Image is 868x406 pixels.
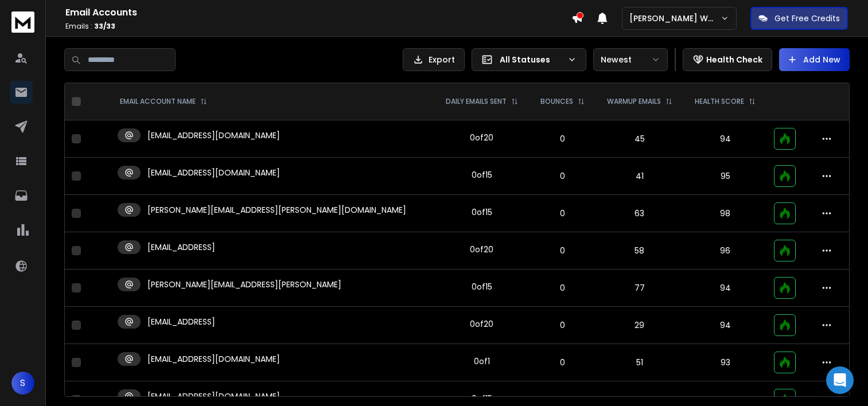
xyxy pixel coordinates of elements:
p: Get Free Credits [774,13,840,24]
td: 63 [595,195,684,232]
button: Export [403,48,465,71]
td: 77 [595,270,684,307]
p: [PERSON_NAME][EMAIL_ADDRESS][PERSON_NAME][DOMAIN_NAME] [147,204,406,216]
td: 41 [595,158,684,195]
p: 0 [536,170,589,182]
button: Get Free Credits [750,7,848,30]
td: 94 [683,270,766,307]
div: 0 of 15 [472,169,492,181]
p: WARMUP EMAILS [607,97,661,106]
div: 0 of 15 [472,281,492,292]
td: 94 [683,307,766,344]
button: S [11,372,34,395]
span: 33 / 33 [94,21,115,31]
p: 0 [536,394,589,405]
div: 0 of 1 [474,356,490,367]
p: [EMAIL_ADDRESS][DOMAIN_NAME] [147,353,280,365]
p: 0 [536,245,589,256]
h1: Email Accounts [65,6,571,19]
div: 0 of 20 [470,244,493,255]
p: [EMAIL_ADDRESS][DOMAIN_NAME] [147,130,280,141]
p: [EMAIL_ADDRESS][DOMAIN_NAME] [147,391,280,402]
button: Add New [779,48,850,71]
p: DAILY EMAILS SENT [446,97,507,106]
p: 0 [536,319,589,331]
p: 0 [536,208,589,219]
p: [PERSON_NAME][EMAIL_ADDRESS][PERSON_NAME] [147,279,341,290]
div: 0 of 15 [472,393,492,404]
td: 51 [595,344,684,381]
button: Health Check [683,48,772,71]
div: 0 of 20 [470,132,493,143]
div: Open Intercom Messenger [826,366,854,394]
p: Health Check [706,54,762,65]
td: 58 [595,232,684,270]
td: 96 [683,232,766,270]
p: 0 [536,357,589,368]
p: Emails : [65,22,571,31]
p: HEALTH SCORE [695,97,744,106]
button: Newest [593,48,668,71]
div: 0 of 20 [470,318,493,330]
p: 0 [536,133,589,145]
div: EMAIL ACCOUNT NAME [120,97,207,106]
p: [EMAIL_ADDRESS] [147,316,215,327]
p: [EMAIL_ADDRESS][DOMAIN_NAME] [147,167,280,178]
img: logo [11,11,34,33]
p: [EMAIL_ADDRESS] [147,241,215,253]
td: 98 [683,195,766,232]
td: 95 [683,158,766,195]
td: 45 [595,120,684,158]
p: All Statuses [500,54,563,65]
p: [PERSON_NAME] Workspace [629,13,721,24]
td: 29 [595,307,684,344]
p: BOUNCES [540,97,573,106]
div: 0 of 15 [472,206,492,218]
td: 93 [683,344,766,381]
td: 94 [683,120,766,158]
p: 0 [536,282,589,294]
